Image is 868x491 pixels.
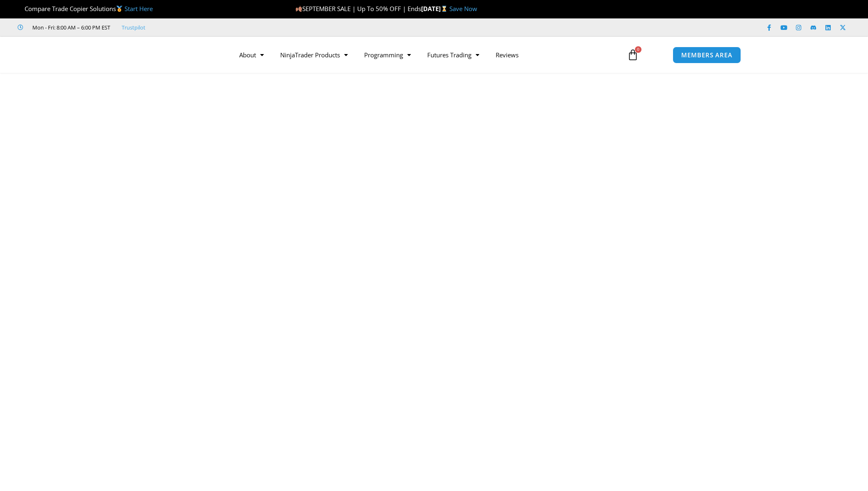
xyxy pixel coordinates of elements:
a: 0 [615,43,651,67]
strong: [DATE] [421,5,449,13]
span: MEMBERS AREA [681,52,732,58]
img: 🥇 [116,6,122,12]
span: 0 [635,46,641,53]
span: SEPTEMBER SALE | Up To 50% OFF | Ends [295,5,421,13]
nav: Menu [231,45,618,64]
span: Compare Trade Copier Solutions [18,5,153,13]
a: Reviews [487,45,527,64]
a: Futures Trading [419,45,487,64]
img: LogoAI | Affordable Indicators – NinjaTrader [127,40,215,70]
span: Mon - Fri: 8:00 AM – 6:00 PM EST [30,23,110,32]
a: NinjaTrader Products [272,45,356,64]
img: 🏆 [18,6,24,12]
a: MEMBERS AREA [673,47,741,63]
a: About [231,45,272,64]
a: Trustpilot [122,23,145,32]
img: ⌛ [441,6,447,12]
img: 🍂 [296,6,302,12]
a: Start Here [125,5,153,13]
a: Save Now [449,5,477,13]
a: Programming [356,45,419,64]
